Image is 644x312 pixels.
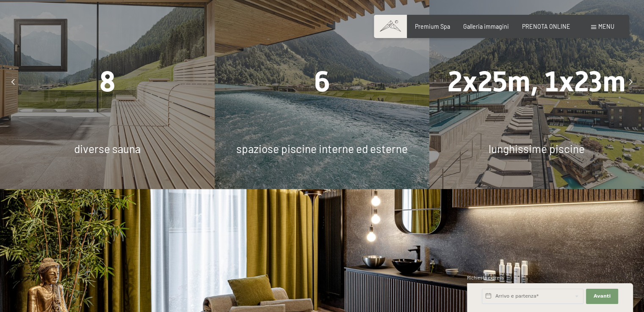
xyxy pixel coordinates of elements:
span: Menu [598,23,614,30]
span: lunghissime piscine [489,142,585,155]
span: 8 [100,65,116,98]
span: Avanti [594,293,611,300]
span: spaziose piscine interne ed esterne [236,142,408,155]
a: Premium Spa [415,23,450,30]
span: 6 [314,65,330,98]
button: Avanti [586,289,618,304]
a: Galleria immagini [463,23,509,30]
span: diverse sauna [74,142,141,155]
a: PRENOTA ONLINE [522,23,570,30]
span: Richiesta express [467,275,504,280]
span: 2x25m, 1x23m [448,65,626,98]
